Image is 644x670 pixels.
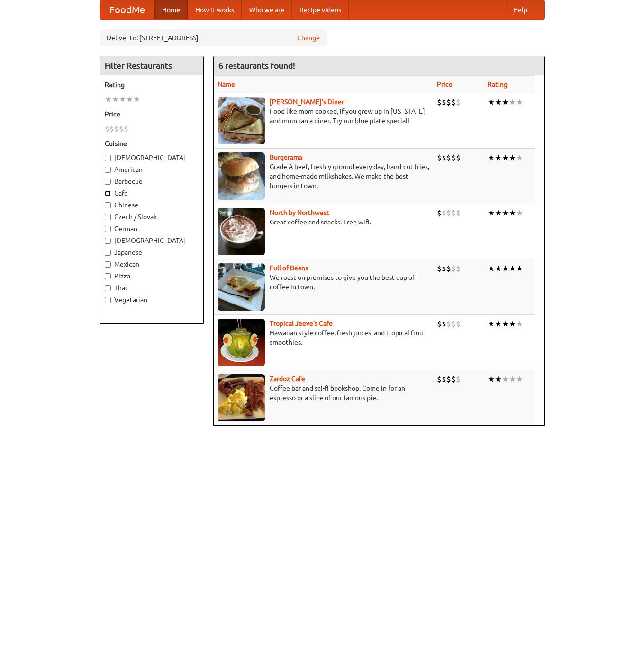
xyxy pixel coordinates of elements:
[218,152,265,200] img: burgerama.jpg
[270,209,329,216] a: North by Northwest
[446,208,451,218] li: $
[488,374,495,384] li: ★
[437,374,442,384] li: $
[218,328,429,347] p: Hawaiian style coffee, fresh juices, and tropical fruit smoothies.
[495,263,502,274] li: ★
[105,248,199,257] label: Japanese
[495,374,502,384] li: ★
[495,97,502,107] li: ★
[509,374,516,384] li: ★
[105,179,111,185] input: Barbecue
[437,263,442,274] li: $
[446,152,451,163] li: $
[105,259,199,269] label: Mexican
[437,97,442,107] li: $
[218,80,235,88] a: Name
[105,155,111,161] input: [DEMOGRAPHIC_DATA]
[451,97,456,107] li: $
[126,94,133,105] li: ★
[218,374,265,421] img: zardoz.jpg
[442,97,446,107] li: $
[446,374,451,384] li: $
[516,319,523,329] li: ★
[270,153,302,161] a: Burgerama
[488,152,495,163] li: ★
[446,319,451,329] li: $
[105,188,199,198] label: Cafe
[297,33,320,43] a: Change
[105,295,199,304] label: Vegetarian
[105,250,111,256] input: Japanese
[114,124,119,134] li: $
[105,283,199,293] label: Thai
[437,319,442,329] li: $
[218,273,429,292] p: We roast on premises to give you the best cup of coffee in town.
[270,375,305,383] a: Zardoz Cafe
[446,97,451,107] li: $
[456,208,461,218] li: $
[105,139,199,148] h5: Cuisine
[100,56,203,75] h4: Filter Restaurants
[105,94,112,105] li: ★
[442,263,446,274] li: $
[509,319,516,329] li: ★
[218,61,295,70] ng-pluralize: 6 restaurants found!
[495,152,502,163] li: ★
[506,0,535,19] a: Help
[451,152,456,163] li: $
[105,177,199,186] label: Barbecue
[105,238,111,244] input: [DEMOGRAPHIC_DATA]
[292,0,349,19] a: Recipe videos
[218,217,429,227] p: Great coffee and snacks. Free wifi.
[124,124,128,134] li: $
[270,320,333,327] a: Tropical Jeeve's Cafe
[112,94,119,105] li: ★
[105,190,111,197] input: Cafe
[502,97,509,107] li: ★
[119,124,124,134] li: $
[437,208,442,218] li: $
[509,263,516,274] li: ★
[218,162,429,190] p: Grade A beef, freshly ground every day, hand-cut fries, and home-made milkshakes. We make the bes...
[105,261,111,268] input: Mexican
[451,263,456,274] li: $
[100,0,154,19] a: FoodMe
[242,0,292,19] a: Who we are
[105,80,199,89] h5: Rating
[456,319,461,329] li: $
[105,285,111,291] input: Thai
[218,263,265,311] img: beans.jpg
[442,208,446,218] li: $
[488,97,495,107] li: ★
[509,152,516,163] li: ★
[456,152,461,163] li: $
[105,297,111,303] input: Vegetarian
[451,374,456,384] li: $
[437,152,442,163] li: $
[105,271,199,281] label: Pizza
[270,98,344,106] a: [PERSON_NAME]'s Diner
[133,94,140,105] li: ★
[456,374,461,384] li: $
[451,208,456,218] li: $
[270,264,308,272] a: Full of Beans
[502,374,509,384] li: ★
[516,208,523,218] li: ★
[218,97,265,144] img: sallys.jpg
[105,167,111,173] input: American
[105,109,199,119] h5: Price
[218,107,429,125] p: Food like mom cooked, if you grew up in [US_STATE] and mom ran a diner. Try our blue plate special!
[442,319,446,329] li: $
[509,97,516,107] li: ★
[488,319,495,329] li: ★
[109,124,114,134] li: $
[442,374,446,384] li: $
[495,208,502,218] li: ★
[456,263,461,274] li: $
[502,319,509,329] li: ★
[100,29,327,46] div: Deliver to: [STREET_ADDRESS]
[105,224,199,233] label: German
